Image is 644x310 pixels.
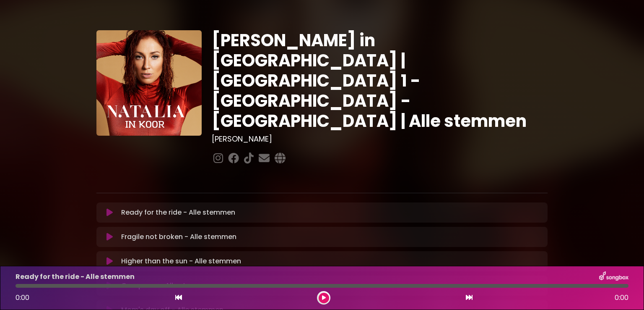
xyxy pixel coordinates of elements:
[121,232,236,242] p: Fragile not broken - Alle stemmen
[121,208,235,218] p: Ready for the ride - Alle stemmen
[16,293,29,302] span: 0:00
[212,134,548,144] h3: [PERSON_NAME]
[16,272,135,282] p: Ready for the ride - Alle stemmen
[615,293,628,303] span: 0:00
[96,30,202,136] img: YTVS25JmS9CLUqXqkEhs
[599,271,628,282] img: songbox-logo-white.png
[121,256,241,266] p: Higher than the sun - Alle stemmen
[212,30,548,131] h1: [PERSON_NAME] in [GEOGRAPHIC_DATA] | [GEOGRAPHIC_DATA] 1 - [GEOGRAPHIC_DATA] - [GEOGRAPHIC_DATA] ...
